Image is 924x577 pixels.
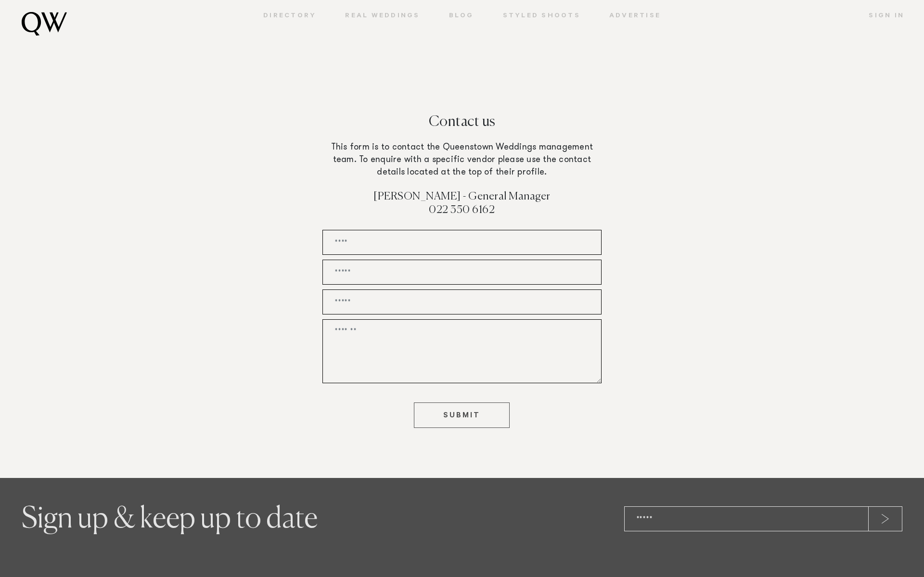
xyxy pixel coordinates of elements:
[322,191,602,204] h4: [PERSON_NAME] - General Manager
[22,12,67,36] img: monogram.svg
[414,402,510,428] button: SUBMIT
[322,141,602,179] p: This form is to contact the Queenstown Weddings management team. To enquire with a specific vendo...
[331,12,434,21] a: Real Weddings
[882,514,889,524] img: arrow-white.png
[22,506,451,533] h2: Sign up & keep up to date
[249,12,331,21] a: Directory
[22,114,902,141] h1: Contact us
[854,12,904,21] a: Sign In
[429,205,495,215] a: 022 350 6162
[595,12,675,21] a: Advertise
[488,12,595,21] a: Styled Shoots
[435,12,488,21] a: Blog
